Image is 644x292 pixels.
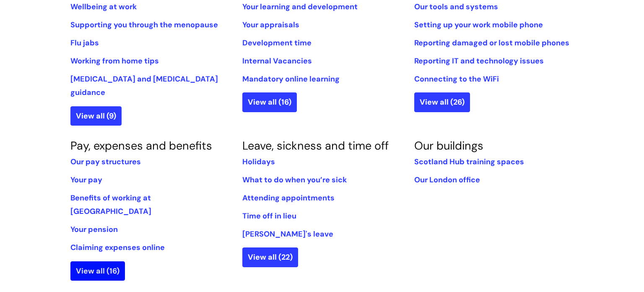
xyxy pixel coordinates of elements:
[414,157,524,167] a: Scotland Hub training spaces
[414,138,483,153] a: Our buildings
[242,247,298,267] a: View all (22)
[70,224,118,234] a: Your pension
[414,56,544,66] a: Reporting IT and technology issues
[414,74,499,84] a: Connecting to the WiFi
[70,193,151,216] a: Benefits of working at [GEOGRAPHIC_DATA]
[414,92,470,112] a: View all (26)
[70,74,218,97] a: [MEDICAL_DATA] and [MEDICAL_DATA] guidance
[70,38,99,48] a: Flu jabs
[242,20,299,30] a: Your appraisals
[242,74,340,84] a: Mandatory online learning
[70,242,165,253] a: Claiming expenses online
[70,2,137,12] a: Wellbeing at work
[242,229,333,239] a: [PERSON_NAME]'s leave
[70,261,125,281] a: View all (16)
[242,211,296,221] a: Time off in lieu
[242,175,347,185] a: What to do when you’re sick
[70,106,122,126] a: View all (9)
[414,38,569,48] a: Reporting damaged or lost mobile phones
[414,175,480,185] a: Our London office
[242,92,297,112] a: View all (16)
[242,157,275,167] a: Holidays
[414,20,543,30] a: Setting up your work mobile phone
[70,138,212,153] a: Pay, expenses and benefits
[70,20,218,30] a: Supporting you through the menopause
[242,38,312,48] a: Development time
[70,175,102,185] a: Your pay
[70,56,159,66] a: Working from home tips
[242,138,389,153] a: Leave, sickness and time off
[70,157,141,167] a: Our pay structures
[414,2,498,12] a: Our tools and systems
[242,2,358,12] a: Your learning and development
[242,193,335,203] a: Attending appointments
[242,56,312,66] a: Internal Vacancies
